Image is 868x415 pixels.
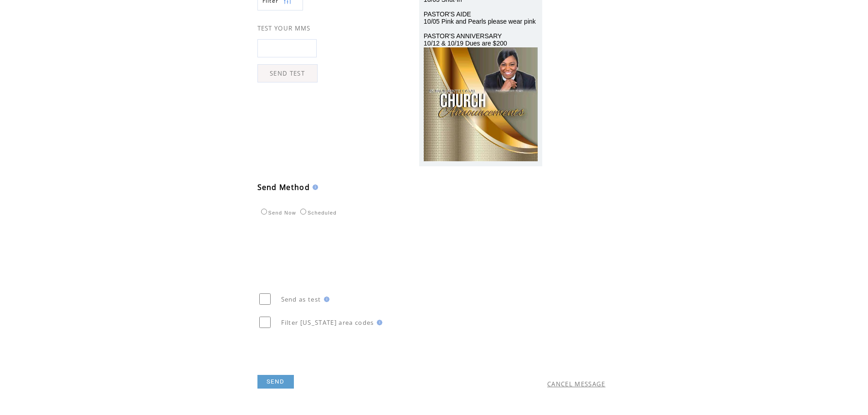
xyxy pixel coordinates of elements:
img: help.gif [321,297,329,302]
a: SEND TEST [257,64,318,82]
input: Send Now [261,209,267,215]
img: help.gif [310,184,318,190]
span: TEST YOUR MMS [257,24,311,32]
label: Send Now [259,210,296,215]
input: Scheduled [300,209,306,215]
span: Send as test [281,295,321,303]
img: help.gif [374,320,382,325]
a: SEND [257,375,294,389]
span: Filter [US_STATE] area codes [281,318,374,327]
a: CANCEL MESSAGE [547,380,606,388]
label: Scheduled [298,210,337,215]
span: Send Method [257,182,310,192]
